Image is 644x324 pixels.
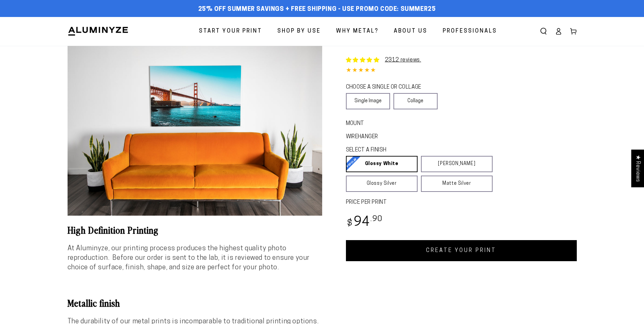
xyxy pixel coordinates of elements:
[194,22,267,40] a: Start Your Print
[68,26,129,36] img: Aluminyze
[346,176,418,192] a: Glossy Silver
[370,215,383,223] sup: .90
[346,66,577,76] div: 4.85 out of 5.0 stars
[346,216,383,229] bdi: 94
[346,120,357,128] legend: Mount
[68,245,310,271] span: At Aluminyze, our printing process produces the highest quality photo reproduction. Before our or...
[443,26,497,36] span: Professionals
[346,240,577,261] a: CREATE YOUR PRINT
[198,6,436,13] span: 25% off Summer Savings + Free Shipping - Use Promo Code: SUMMER25
[346,146,476,154] legend: SELECT A FINISH
[272,22,326,40] a: Shop By Use
[68,46,322,216] media-gallery: Gallery Viewer
[346,133,366,141] legend: WireHanger
[331,22,384,40] a: Why Metal?
[336,26,379,36] span: Why Metal?
[68,223,159,236] b: High Definition Printing
[346,156,418,172] a: Glossy White
[421,176,493,192] a: Matte Silver
[421,156,493,172] a: [PERSON_NAME]
[385,57,421,63] a: 2312 reviews.
[199,26,262,36] span: Start Your Print
[438,22,502,40] a: Professionals
[631,149,644,187] div: Click to open Judge.me floating reviews tab
[394,26,427,36] span: About Us
[347,219,353,228] span: $
[68,296,120,309] b: Metallic finish
[346,84,431,91] legend: CHOOSE A SINGLE OR COLLAGE
[393,93,438,109] a: Collage
[346,93,390,109] a: Single Image
[277,26,321,36] span: Shop By Use
[346,199,577,206] label: PRICE PER PRINT
[389,22,433,40] a: About Us
[536,24,551,39] summary: Search our site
